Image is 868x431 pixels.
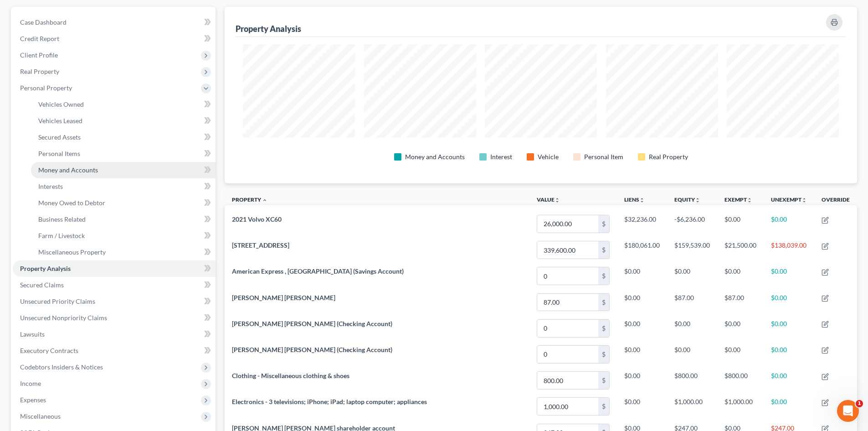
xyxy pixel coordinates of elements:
td: $0.00 [764,211,814,237]
input: 0.00 [537,346,598,363]
td: $0.00 [617,289,667,315]
span: Miscellaneous Property [38,248,106,256]
td: $0.00 [717,341,764,367]
span: Unsecured Priority Claims [20,297,95,305]
td: $32,236.00 [617,211,667,237]
a: Interests [31,178,216,195]
div: $ [598,241,609,259]
span: 2021 Volvo XC60 [232,215,282,223]
a: Liensunfold_more [624,196,645,203]
td: -$6,236.00 [667,211,717,237]
a: Unsecured Priority Claims [13,293,216,310]
span: Property Analysis [20,265,71,272]
span: Case Dashboard [20,18,67,26]
div: Money and Accounts [405,152,465,161]
td: $87.00 [667,289,717,315]
a: Farm / Livestock [31,228,216,244]
span: Personal Items [38,150,80,157]
span: [PERSON_NAME] [PERSON_NAME] (Checking Account) [232,320,392,327]
div: $ [598,267,609,285]
td: $0.00 [617,341,667,367]
td: $800.00 [667,367,717,393]
span: Miscellaneous [20,412,61,420]
td: $138,039.00 [764,237,814,263]
a: Valueunfold_more [537,196,560,203]
span: Real Property [20,68,59,75]
span: 1 [856,400,863,407]
td: $0.00 [617,394,667,420]
div: Interest [490,152,512,161]
td: $0.00 [764,315,814,341]
i: unfold_more [555,197,560,203]
div: Personal Item [584,152,623,161]
div: $ [598,398,609,415]
div: Real Property [649,152,688,161]
td: $0.00 [717,211,764,237]
span: Client Profile [20,51,58,59]
span: Farm / Livestock [38,232,85,239]
i: unfold_more [639,197,645,203]
span: [PERSON_NAME] [PERSON_NAME] [232,294,335,301]
td: $0.00 [667,315,717,341]
div: $ [598,215,609,233]
td: $159,539.00 [667,237,717,263]
span: [STREET_ADDRESS] [232,241,289,249]
td: $0.00 [667,263,717,289]
span: Executory Contracts [20,347,78,354]
td: $1,000.00 [667,394,717,420]
span: Personal Property [20,84,72,92]
a: Business Related [31,211,216,228]
a: Credit Report [13,31,216,47]
span: Money and Accounts [38,166,98,174]
a: Property expand_less [232,196,267,203]
a: Vehicles Leased [31,113,216,129]
td: $180,061.00 [617,237,667,263]
td: $0.00 [617,263,667,289]
span: Vehicles Owned [38,100,84,108]
i: expand_less [262,197,267,203]
span: Secured Assets [38,133,81,141]
span: Interests [38,182,63,190]
div: Vehicle [538,152,559,161]
a: Unsecured Nonpriority Claims [13,310,216,326]
td: $800.00 [717,367,764,393]
a: Personal Items [31,145,216,162]
a: Equityunfold_more [674,196,700,203]
th: Override [814,191,857,211]
span: Unsecured Nonpriority Claims [20,314,107,322]
span: [PERSON_NAME] [PERSON_NAME] (Checking Account) [232,346,392,353]
i: unfold_more [695,197,700,203]
td: $0.00 [764,394,814,420]
iframe: Intercom live chat [837,400,859,422]
td: $0.00 [764,263,814,289]
span: American Express , [GEOGRAPHIC_DATA] (Savings Account) [232,267,404,275]
a: Money and Accounts [31,162,216,178]
a: Vehicles Owned [31,96,216,113]
td: $0.00 [617,315,667,341]
input: 0.00 [537,241,598,259]
span: Expenses [20,396,46,404]
td: $0.00 [667,341,717,367]
span: Business Related [38,215,86,223]
td: $0.00 [717,263,764,289]
td: $0.00 [764,367,814,393]
div: $ [598,372,609,389]
span: Credit Report [20,35,59,42]
span: Codebtors Insiders & Notices [20,363,103,371]
span: Electronics - 3 televisions; iPhone; iPad; laptop computer; appliances [232,398,427,405]
span: Vehicles Leased [38,117,82,125]
input: 0.00 [537,372,598,389]
input: 0.00 [537,215,598,233]
span: Lawsuits [20,330,45,338]
div: $ [598,294,609,311]
td: $1,000.00 [717,394,764,420]
div: Property Analysis [236,23,301,34]
a: Executory Contracts [13,343,216,359]
td: $87.00 [717,289,764,315]
input: 0.00 [537,398,598,415]
td: $0.00 [717,315,764,341]
i: unfold_more [747,197,752,203]
span: Secured Claims [20,281,64,289]
td: $0.00 [764,289,814,315]
a: Property Analysis [13,260,216,277]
